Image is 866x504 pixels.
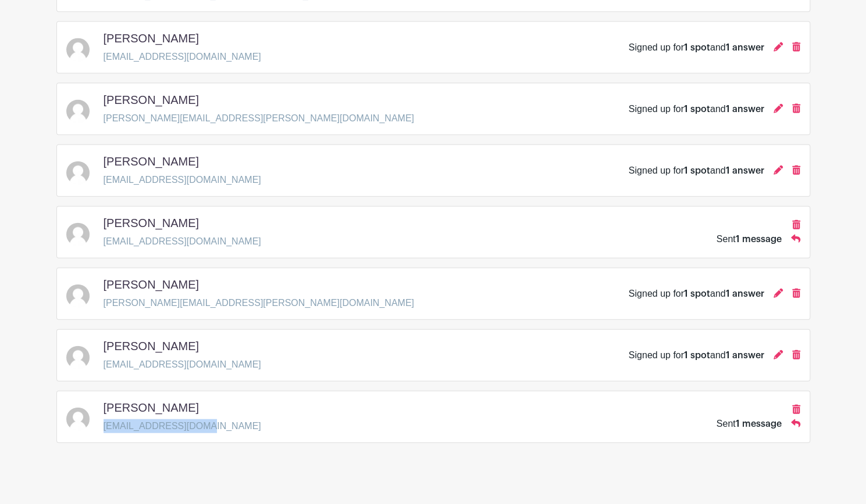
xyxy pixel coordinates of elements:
[104,339,199,353] h5: [PERSON_NAME]
[104,31,199,45] h5: [PERSON_NAME]
[104,111,414,125] p: [PERSON_NAME][EMAIL_ADDRESS][PERSON_NAME][DOMAIN_NAME]
[629,348,764,362] div: Signed up for and
[104,278,199,291] h5: [PERSON_NAME]
[104,235,261,249] p: [EMAIL_ADDRESS][DOMAIN_NAME]
[66,346,90,369] img: default-ce2991bfa6775e67f084385cd625a349d9dcbb7a52a09fb2fda1e96e2d18dcdb.png
[726,166,764,175] span: 1 answer
[104,173,261,187] p: [EMAIL_ADDRESS][DOMAIN_NAME]
[726,43,764,52] span: 1 answer
[684,351,710,360] span: 1 spot
[684,105,710,114] span: 1 spot
[717,232,782,246] div: Sent
[726,289,764,298] span: 1 answer
[66,161,90,185] img: default-ce2991bfa6775e67f084385cd625a349d9dcbb7a52a09fb2fda1e96e2d18dcdb.png
[717,417,782,431] div: Sent
[629,41,764,55] div: Signed up for and
[66,285,90,308] img: default-ce2991bfa6775e67f084385cd625a349d9dcbb7a52a09fb2fda1e96e2d18dcdb.png
[104,401,199,415] h5: [PERSON_NAME]
[66,223,90,246] img: default-ce2991bfa6775e67f084385cd625a349d9dcbb7a52a09fb2fda1e96e2d18dcdb.png
[684,289,710,298] span: 1 spot
[104,93,199,107] h5: [PERSON_NAME]
[736,235,782,244] span: 1 message
[629,287,764,301] div: Signed up for and
[104,50,261,64] p: [EMAIL_ADDRESS][DOMAIN_NAME]
[684,166,710,175] span: 1 spot
[66,100,90,123] img: default-ce2991bfa6775e67f084385cd625a349d9dcbb7a52a09fb2fda1e96e2d18dcdb.png
[104,216,199,230] h5: [PERSON_NAME]
[726,351,764,360] span: 1 answer
[104,154,199,168] h5: [PERSON_NAME]
[629,164,764,178] div: Signed up for and
[104,419,261,433] p: [EMAIL_ADDRESS][DOMAIN_NAME]
[684,43,710,52] span: 1 spot
[66,408,90,431] img: default-ce2991bfa6775e67f084385cd625a349d9dcbb7a52a09fb2fda1e96e2d18dcdb.png
[736,419,782,429] span: 1 message
[726,105,764,114] span: 1 answer
[104,358,261,372] p: [EMAIL_ADDRESS][DOMAIN_NAME]
[104,296,414,310] p: [PERSON_NAME][EMAIL_ADDRESS][PERSON_NAME][DOMAIN_NAME]
[629,102,764,116] div: Signed up for and
[66,38,90,62] img: default-ce2991bfa6775e67f084385cd625a349d9dcbb7a52a09fb2fda1e96e2d18dcdb.png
